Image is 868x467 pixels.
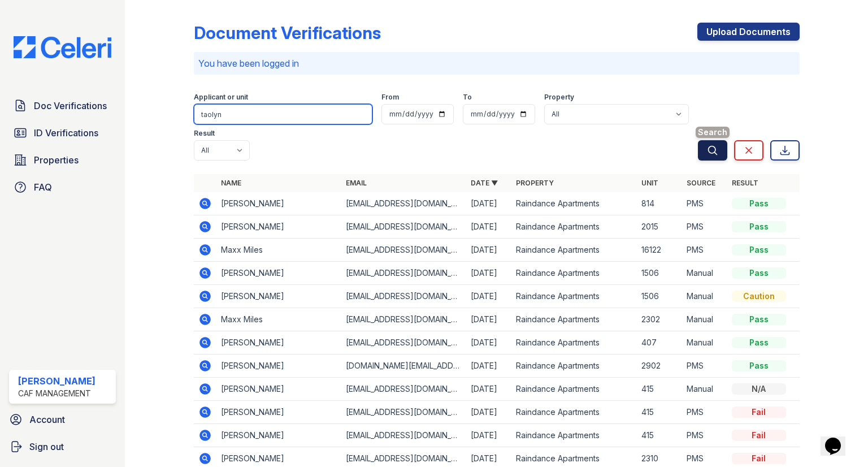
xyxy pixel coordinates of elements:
[341,308,466,331] td: [EMAIL_ADDRESS][DOMAIN_NAME]
[637,262,682,285] td: 1506
[687,179,715,187] a: Source
[732,383,786,395] div: N/A
[682,262,727,285] td: Manual
[511,424,636,447] td: Raindance Apartments
[466,215,511,239] td: [DATE]
[5,408,120,431] a: Account
[221,179,241,187] a: Name
[216,401,341,424] td: [PERSON_NAME]
[698,140,727,161] button: Search
[682,401,727,424] td: PMS
[511,378,636,401] td: Raindance Apartments
[34,99,107,113] span: Doc Verifications
[732,453,786,464] div: Fail
[466,354,511,378] td: [DATE]
[682,215,727,239] td: PMS
[9,122,116,144] a: ID Verifications
[463,93,472,102] label: To
[216,331,341,354] td: [PERSON_NAME]
[466,424,511,447] td: [DATE]
[9,94,116,117] a: Doc Verifications
[466,378,511,401] td: [DATE]
[732,337,786,348] div: Pass
[194,104,372,124] input: Search by name, email, or unit number
[511,285,636,308] td: Raindance Apartments
[341,239,466,262] td: [EMAIL_ADDRESS][DOMAIN_NAME]
[511,308,636,331] td: Raindance Apartments
[466,285,511,308] td: [DATE]
[682,354,727,378] td: PMS
[732,430,786,441] div: Fail
[216,262,341,285] td: [PERSON_NAME]
[471,179,498,187] a: Date ▼
[34,153,79,167] span: Properties
[697,23,800,41] a: Upload Documents
[216,354,341,378] td: [PERSON_NAME]
[732,179,758,187] a: Result
[544,93,574,102] label: Property
[341,378,466,401] td: [EMAIL_ADDRESS][DOMAIN_NAME]
[346,179,367,187] a: Email
[637,308,682,331] td: 2302
[682,239,727,262] td: PMS
[341,192,466,215] td: [EMAIL_ADDRESS][DOMAIN_NAME]
[637,285,682,308] td: 1506
[637,354,682,378] td: 2902
[466,308,511,331] td: [DATE]
[381,93,399,102] label: From
[341,262,466,285] td: [EMAIL_ADDRESS][DOMAIN_NAME]
[682,378,727,401] td: Manual
[9,176,116,198] a: FAQ
[641,179,658,187] a: Unit
[5,435,120,458] a: Sign out
[216,239,341,262] td: Maxx Miles
[466,401,511,424] td: [DATE]
[34,180,52,194] span: FAQ
[18,388,96,399] div: CAF Management
[516,179,554,187] a: Property
[732,221,786,232] div: Pass
[341,331,466,354] td: [EMAIL_ADDRESS][DOMAIN_NAME]
[466,192,511,215] td: [DATE]
[696,127,730,138] span: Search
[732,198,786,209] div: Pass
[511,401,636,424] td: Raindance Apartments
[341,401,466,424] td: [EMAIL_ADDRESS][DOMAIN_NAME]
[637,401,682,424] td: 415
[216,285,341,308] td: [PERSON_NAME]
[34,126,98,140] span: ID Verifications
[18,374,96,388] div: [PERSON_NAME]
[511,354,636,378] td: Raindance Apartments
[732,360,786,371] div: Pass
[29,440,64,453] span: Sign out
[194,129,215,138] label: Result
[682,331,727,354] td: Manual
[732,244,786,256] div: Pass
[194,93,248,102] label: Applicant or unit
[732,407,786,418] div: Fail
[682,308,727,331] td: Manual
[682,285,727,308] td: Manual
[511,239,636,262] td: Raindance Apartments
[216,308,341,331] td: Maxx Miles
[682,424,727,447] td: PMS
[216,215,341,239] td: [PERSON_NAME]
[341,354,466,378] td: [DOMAIN_NAME][EMAIL_ADDRESS][DOMAIN_NAME]
[9,149,116,171] a: Properties
[341,285,466,308] td: [EMAIL_ADDRESS][DOMAIN_NAME]
[466,331,511,354] td: [DATE]
[637,378,682,401] td: 415
[29,413,65,426] span: Account
[511,331,636,354] td: Raindance Apartments
[194,23,381,43] div: Document Verifications
[198,57,795,70] p: You have been logged in
[637,331,682,354] td: 407
[637,192,682,215] td: 814
[682,192,727,215] td: PMS
[5,36,120,58] img: CE_Logo_Blue-a8612792a0a2168367f1c8372b55b34899dd931a85d93a1a3d3e32e68fde9ad4.png
[511,192,636,215] td: Raindance Apartments
[511,262,636,285] td: Raindance Apartments
[637,215,682,239] td: 2015
[216,378,341,401] td: [PERSON_NAME]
